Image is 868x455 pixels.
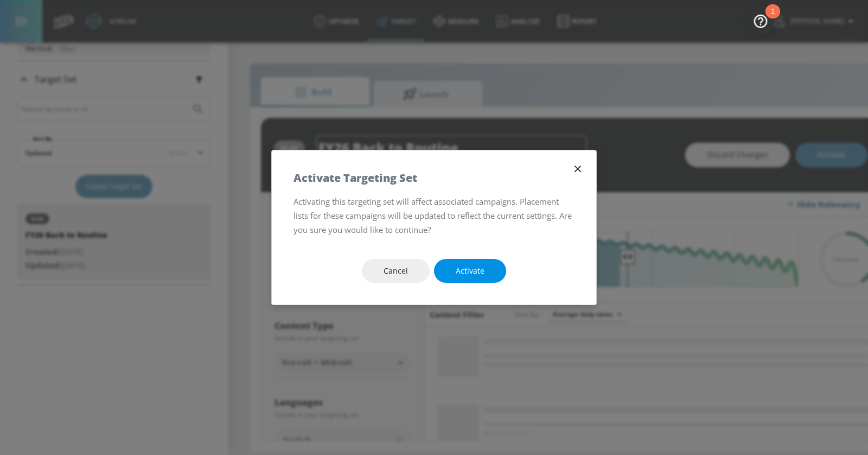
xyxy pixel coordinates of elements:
span: Activate [456,264,484,278]
button: Cancel [362,259,430,283]
button: Open Resource Center, 1 new notification [745,5,776,36]
button: Activate [434,259,506,283]
p: Activating this targeting set will affect associated campaigns. Placement lists for these campaig... [293,194,575,237]
div: 1 [771,11,775,26]
h5: Activate Targeting Set [293,172,417,184]
span: Cancel [384,264,408,278]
